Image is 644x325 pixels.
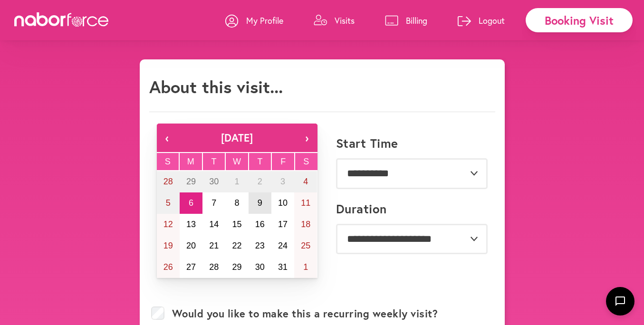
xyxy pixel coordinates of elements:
button: October 27, 2025 [180,257,202,278]
h1: About this visit... [149,76,283,97]
abbr: October 18, 2025 [301,220,310,229]
abbr: October 26, 2025 [163,262,173,272]
label: Would you like to make this a recurring weekly visit? [172,307,438,320]
p: Logout [479,15,505,26]
button: October 15, 2025 [225,214,248,235]
abbr: October 13, 2025 [186,220,196,229]
a: My Profile [225,6,283,35]
abbr: October 14, 2025 [209,220,219,229]
button: November 1, 2025 [294,257,317,278]
button: October 16, 2025 [249,214,271,235]
button: [DATE] [178,124,297,152]
abbr: October 11, 2025 [301,198,310,208]
button: October 1, 2025 [225,171,248,192]
abbr: Wednesday [233,157,241,166]
button: ‹ [157,124,178,152]
button: October 8, 2025 [225,192,248,214]
button: October 14, 2025 [202,214,225,235]
abbr: Monday [187,157,194,166]
abbr: October 30, 2025 [255,262,265,272]
button: September 29, 2025 [180,171,202,192]
button: October 7, 2025 [202,192,225,214]
abbr: October 8, 2025 [234,198,239,208]
button: October 18, 2025 [294,214,317,235]
button: October 30, 2025 [249,257,271,278]
div: Booking Visit [526,8,633,32]
abbr: October 5, 2025 [166,198,171,208]
button: October 22, 2025 [225,235,248,257]
button: October 3, 2025 [271,171,294,192]
abbr: Friday [280,157,286,166]
button: October 25, 2025 [294,235,317,257]
button: September 28, 2025 [157,171,180,192]
abbr: Tuesday [211,157,216,166]
a: Billing [385,6,427,35]
button: October 5, 2025 [157,192,180,214]
abbr: October 23, 2025 [255,241,265,250]
abbr: October 22, 2025 [232,241,241,250]
abbr: October 27, 2025 [186,262,196,272]
button: October 31, 2025 [271,257,294,278]
button: September 30, 2025 [202,171,225,192]
abbr: October 20, 2025 [186,241,196,250]
abbr: October 15, 2025 [232,220,241,229]
p: Visits [335,15,355,26]
abbr: October 6, 2025 [189,198,193,208]
label: Duration [336,201,387,216]
button: October 13, 2025 [180,214,202,235]
button: October 4, 2025 [294,171,317,192]
abbr: October 17, 2025 [278,220,288,229]
button: October 19, 2025 [157,235,180,257]
button: October 21, 2025 [202,235,225,257]
abbr: October 4, 2025 [303,177,308,186]
abbr: October 7, 2025 [211,198,216,208]
button: October 9, 2025 [249,192,271,214]
button: › [297,124,317,152]
abbr: September 28, 2025 [163,177,173,186]
button: October 20, 2025 [180,235,202,257]
label: Start Time [336,136,398,151]
abbr: October 19, 2025 [163,241,173,250]
button: October 2, 2025 [249,171,271,192]
abbr: November 1, 2025 [303,262,308,272]
abbr: October 31, 2025 [278,262,288,272]
abbr: October 24, 2025 [278,241,288,250]
button: October 17, 2025 [271,214,294,235]
abbr: Sunday [165,157,171,166]
abbr: October 28, 2025 [209,262,219,272]
abbr: October 29, 2025 [232,262,241,272]
button: October 23, 2025 [249,235,271,257]
button: October 12, 2025 [157,214,180,235]
abbr: September 30, 2025 [209,177,219,186]
abbr: Saturday [303,157,309,166]
p: My Profile [246,15,283,26]
abbr: Thursday [258,157,263,166]
button: October 28, 2025 [202,257,225,278]
abbr: October 12, 2025 [163,220,173,229]
button: October 29, 2025 [225,257,248,278]
button: October 11, 2025 [294,192,317,214]
abbr: October 2, 2025 [258,177,262,186]
abbr: October 16, 2025 [255,220,265,229]
abbr: October 3, 2025 [280,177,285,186]
abbr: October 1, 2025 [234,177,239,186]
abbr: October 25, 2025 [301,241,310,250]
button: October 6, 2025 [180,192,202,214]
abbr: October 10, 2025 [278,198,288,208]
p: Billing [406,15,427,26]
button: October 26, 2025 [157,257,180,278]
button: October 24, 2025 [271,235,294,257]
a: Visits [314,6,355,35]
button: October 10, 2025 [271,192,294,214]
abbr: October 9, 2025 [258,198,262,208]
a: Logout [458,6,505,35]
abbr: October 21, 2025 [209,241,219,250]
abbr: September 29, 2025 [186,177,196,186]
